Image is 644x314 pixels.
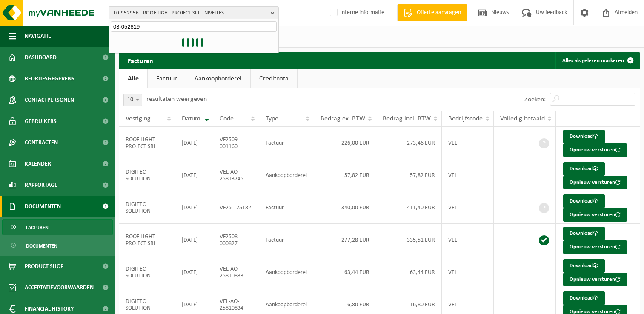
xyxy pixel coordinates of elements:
td: 226,00 EUR [314,127,376,159]
td: 57,82 EUR [376,159,442,191]
a: Download [563,130,605,143]
span: Bedrag incl. BTW [383,115,431,122]
a: Creditnota [251,69,297,88]
a: Factuur [148,69,186,88]
span: Product Shop [25,256,63,277]
span: Facturen [26,220,49,236]
span: 10 [123,94,142,106]
span: Volledig betaald [500,115,545,122]
a: Documenten [2,237,113,254]
a: Alle [119,69,147,88]
td: DIGITEC SOLUTION [119,256,175,288]
h2: Facturen [119,52,162,69]
td: Factuur [259,191,314,224]
td: ROOF LIGHT PROJECT SRL [119,224,175,256]
td: VEL [442,127,494,159]
a: Download [563,162,605,176]
button: Opnieuw versturen [563,273,627,286]
span: Acceptatievoorwaarden [25,277,94,298]
span: Bedrijfscode [448,115,483,122]
td: [DATE] [175,159,214,191]
td: 335,51 EUR [376,224,442,256]
td: [DATE] [175,256,214,288]
td: 63,44 EUR [376,256,442,288]
label: Zoeken: [524,96,546,103]
td: Factuur [259,127,314,159]
span: Bedrag ex. BTW [321,115,365,122]
td: Factuur [259,224,314,256]
td: VEL-AO-25810833 [213,256,259,288]
td: VEL [442,191,494,224]
span: Kalender [25,153,51,174]
span: Vestiging [126,115,151,122]
span: Contactpersonen [25,89,74,111]
td: VEL-AO-25813745 [213,159,259,191]
td: VF2509-001160 [213,127,259,159]
a: Offerte aanvragen [397,4,467,21]
span: Datum [182,115,200,122]
td: VF2508-000827 [213,224,259,256]
button: Opnieuw versturen [563,240,627,254]
td: 273,46 EUR [376,127,442,159]
label: resultaten weergeven [146,96,207,103]
td: 63,44 EUR [314,256,376,288]
td: DIGITEC SOLUTION [119,159,175,191]
span: Offerte aanvragen [415,9,463,17]
span: Navigatie [25,26,51,47]
td: VEL [442,224,494,256]
span: Dashboard [25,47,57,68]
a: Download [563,227,605,240]
span: 10-952956 - ROOF LIGHT PROJECT SRL - NIVELLES [113,7,267,20]
input: Zoeken naar gekoppelde vestigingen [111,21,277,32]
span: Gebruikers [25,111,57,132]
span: Rapportage [25,174,57,196]
span: Documenten [25,196,61,217]
td: VF25-125182 [213,191,259,224]
td: [DATE] [175,224,214,256]
td: 411,40 EUR [376,191,442,224]
a: Download [563,291,605,305]
button: Opnieuw versturen [563,176,627,189]
span: Contracten [25,132,58,153]
button: Opnieuw versturen [563,208,627,222]
td: DIGITEC SOLUTION [119,191,175,224]
td: [DATE] [175,127,214,159]
button: Opnieuw versturen [563,143,627,157]
td: VEL [442,256,494,288]
a: Facturen [2,219,113,235]
td: 57,82 EUR [314,159,376,191]
span: Bedrijfsgegevens [25,68,74,89]
span: 10 [124,94,142,106]
a: Download [563,259,605,273]
a: Download [563,194,605,208]
a: Aankoopborderel [186,69,250,88]
td: Aankoopborderel [259,159,314,191]
button: Alles als gelezen markeren [555,52,639,69]
button: 10-952956 - ROOF LIGHT PROJECT SRL - NIVELLES [109,6,279,19]
td: ROOF LIGHT PROJECT SRL [119,127,175,159]
span: Code [220,115,234,122]
label: Interne informatie [328,6,384,19]
td: Aankoopborderel [259,256,314,288]
td: 277,28 EUR [314,224,376,256]
span: Documenten [26,238,57,254]
td: 340,00 EUR [314,191,376,224]
td: VEL [442,159,494,191]
span: Type [266,115,278,122]
td: [DATE] [175,191,214,224]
